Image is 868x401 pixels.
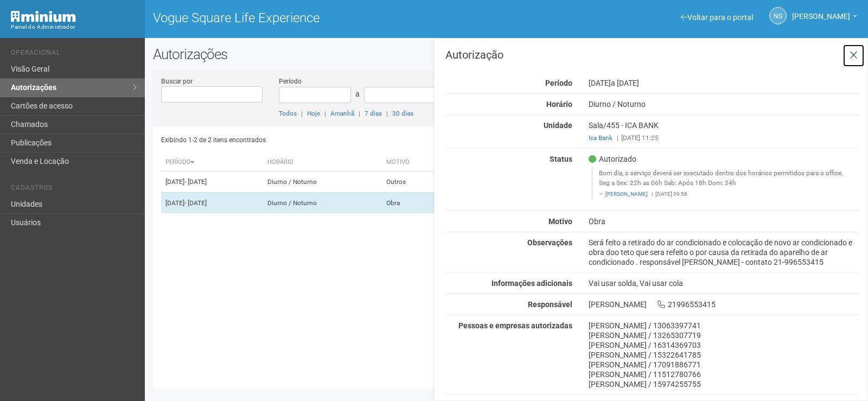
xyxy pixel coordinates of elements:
div: Vai usar solda, Vai usar cola [580,278,867,288]
strong: Responsável [528,300,572,309]
h3: Autorização [445,49,859,60]
td: Obra [382,193,448,214]
img: Minium [11,11,76,22]
strong: Pessoas e empresas autorizadas [458,321,572,330]
th: Horário [263,154,382,171]
div: Sala/455 - ICA BANK [580,120,867,143]
span: Nicolle Silva [792,2,850,21]
strong: Informações adicionais [492,279,572,288]
span: | [617,134,618,142]
a: 7 dias [365,110,382,117]
strong: Unidade [544,121,572,130]
a: NS [769,7,787,24]
h1: Vogue Square Life Experience [153,11,499,25]
div: [PERSON_NAME] / 13063397741 [589,321,859,330]
span: | [386,110,388,117]
a: Ica Bank [589,134,612,142]
div: Obra [580,217,867,226]
strong: Observações [527,238,572,247]
td: [DATE] [161,193,263,214]
div: [DATE] 11:25 [589,133,859,143]
a: [PERSON_NAME] [792,14,857,22]
td: [DATE] [161,171,263,193]
h2: Autorizações [153,46,860,62]
blockquote: Bom dia, o serviço deverá ser executado dentro dos horários permitidos para o office. Seg a Sex: ... [591,167,859,200]
span: Autorizado [589,154,636,164]
div: Exibindo 1-2 de 2 itens encontrados [161,132,503,148]
div: [PERSON_NAME] / 17091886771 [589,360,859,370]
th: Período [161,154,263,171]
span: - [DATE] [184,199,207,207]
td: Outros [382,171,448,193]
span: - [DATE] [184,178,207,186]
li: Cadastros [11,184,137,195]
span: a [DATE] [611,79,639,87]
span: a [355,90,360,98]
a: [PERSON_NAME] [605,191,648,197]
span: | [359,110,360,117]
div: Painel do Administrador [11,22,137,32]
label: Buscar por [161,77,193,86]
div: [PERSON_NAME] / 16314369703 [589,340,859,350]
td: Diurno / Noturno [263,171,382,193]
strong: Status [550,155,572,163]
td: Diurno / Noturno [263,193,382,214]
span: | [324,110,326,117]
a: Todos [279,110,297,117]
li: Operacional [11,49,137,60]
a: 30 dias [392,110,413,117]
div: Será feito a retirado do ar condicionado e colocação de novo ar condicionado e obra doo teto que ... [580,238,867,267]
div: [PERSON_NAME] / 15974255755 [589,379,859,389]
footer: [DATE] 09:58 [599,190,853,198]
th: Motivo [382,154,448,171]
a: Amanhã [330,110,354,117]
strong: Período [545,79,572,87]
strong: Horário [546,100,572,109]
label: Período [279,77,302,86]
span: | [652,191,653,197]
a: Hoje [307,110,320,117]
div: [PERSON_NAME] / 11512780766 [589,370,859,379]
a: Voltar para o portal [681,13,753,22]
div: Diurno / Noturno [580,99,867,109]
div: [PERSON_NAME] / 15322641785 [589,350,859,360]
div: [PERSON_NAME] 21996553415 [580,300,867,309]
div: [PERSON_NAME] / 13265307719 [589,330,859,340]
div: [DATE] [580,78,867,88]
strong: Motivo [548,217,572,226]
span: | [301,110,303,117]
